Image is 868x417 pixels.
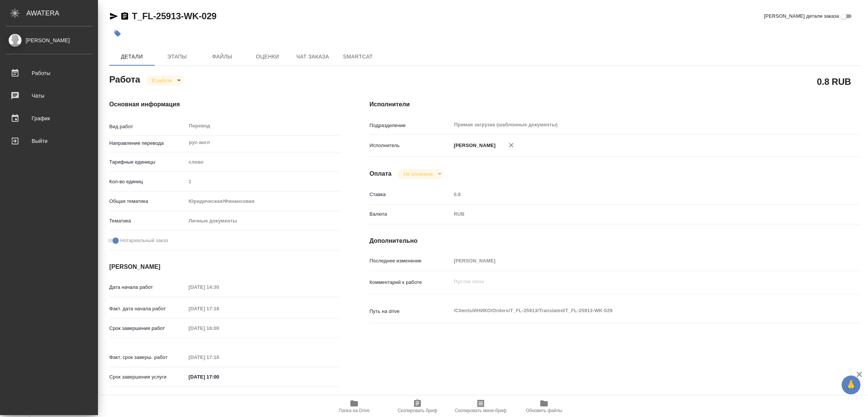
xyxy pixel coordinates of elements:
[370,142,451,149] p: Исполнитель
[186,323,252,334] input: Пустое поле
[503,137,520,153] button: Удалить исполнителя
[26,6,98,21] div: AWATERA
[120,12,129,21] button: Скопировать ссылку
[114,52,150,61] span: Детали
[109,72,140,86] h2: Работа
[451,304,819,317] textarea: /Clients/ИНИКО/Orders/T_FL-25913/Translated/T_FL-25913-WK-029
[370,169,392,178] h4: Оплата
[109,284,186,291] p: Дата начала работ
[6,135,92,147] div: Выйти
[817,75,851,88] h2: 0.8 RUB
[109,354,186,361] p: Факт. срок заверш. работ
[370,279,451,286] p: Комментарий к работе
[339,408,370,413] span: Папка на Drive
[370,191,451,198] p: Ставка
[451,142,496,149] p: [PERSON_NAME]
[109,262,339,271] h4: [PERSON_NAME]
[2,109,96,128] a: График
[159,52,195,61] span: Этапы
[370,236,860,245] h4: Дополнительно
[6,67,92,79] div: Работы
[386,396,449,417] button: Скопировать бриф
[370,308,451,315] p: Путь на drive
[370,122,451,129] p: Подразделение
[109,198,186,205] p: Общая тематика
[109,140,186,147] p: Направление перевода
[109,123,186,130] p: Вид работ
[455,408,506,413] span: Скопировать мини-бриф
[146,75,183,86] div: В работе
[370,257,451,265] p: Последнее изменение
[132,11,217,21] a: T_FL-25913-WK-029
[186,371,252,382] input: ✎ Введи что-нибудь
[764,12,839,20] span: [PERSON_NAME] детали заказа
[322,396,386,417] button: Папка на Drive
[186,282,252,293] input: Пустое поле
[449,396,512,417] button: Скопировать мини-бриф
[109,373,186,381] p: Срок завершения услуги
[451,208,819,221] div: RUB
[397,408,437,413] span: Скопировать бриф
[249,52,286,61] span: Оценки
[186,176,339,187] input: Пустое поле
[186,352,252,363] input: Пустое поле
[6,113,92,124] div: График
[340,52,376,61] span: SmartCat
[451,255,819,266] input: Пустое поле
[186,156,339,169] div: слово
[186,215,339,227] div: Личные документы
[186,195,339,208] div: Юридическая/Финансовая
[6,36,92,44] div: [PERSON_NAME]
[109,325,186,332] p: Срок завершения работ
[526,408,562,413] span: Обновить файлы
[2,86,96,105] a: Чаты
[295,52,331,61] span: Чат заказа
[6,90,92,101] div: Чаты
[204,52,240,61] span: Файлы
[186,303,252,314] input: Пустое поле
[370,100,860,109] h4: Исполнители
[2,64,96,83] a: Работы
[109,178,186,186] p: Кол-во единиц
[109,158,186,166] p: Тарифные единицы
[401,171,435,177] button: Не оплачена
[109,305,186,313] p: Факт. дата начала работ
[109,217,186,225] p: Тематика
[845,377,857,393] span: 🙏
[512,396,576,417] button: Обновить файлы
[150,77,174,84] button: В работе
[451,189,819,200] input: Пустое поле
[120,237,168,244] span: Нотариальный заказ
[109,12,118,21] button: Скопировать ссылку для ЯМессенджера
[370,210,451,218] p: Валюта
[397,169,444,179] div: В работе
[109,100,339,109] h4: Основная информация
[2,132,96,150] a: Выйти
[842,376,860,394] button: 🙏
[109,25,126,42] button: Добавить тэг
